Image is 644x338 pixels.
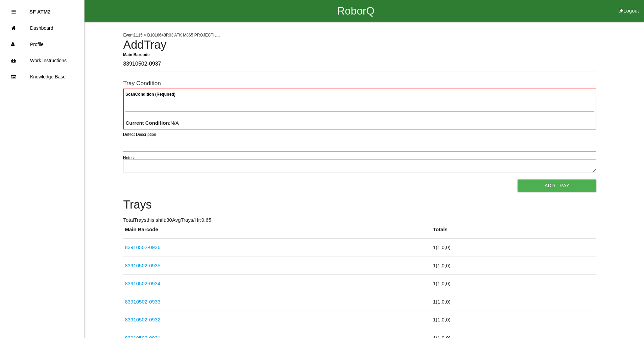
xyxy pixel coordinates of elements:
label: Notes [123,155,134,161]
a: Dashboard [0,20,84,36]
a: Profile [0,36,84,52]
b: Main Barcode [123,52,150,57]
h6: Tray Condition [123,80,596,87]
th: Totals [431,226,597,239]
td: 1 ( 1 , 0 , 0 ) [431,257,597,275]
h4: Add Tray [123,39,596,51]
a: Knowledge Base [0,69,84,85]
label: Defect Description [123,131,156,138]
td: 1 ( 1 , 0 , 0 ) [431,311,597,329]
td: 1 ( 1 , 0 , 0 ) [431,275,597,293]
td: 1 ( 1 , 0 , 0 ) [431,239,597,257]
input: Required [123,56,596,72]
b: Scan Condition (Required) [125,92,175,97]
b: Current Condition [125,120,169,126]
a: 83910502-0935 [125,263,160,268]
h4: Trays [123,198,596,211]
a: 83910502-0936 [125,244,160,250]
td: 1 ( 1 , 0 , 0 ) [431,293,597,311]
p: Total Trays this shift: 30 Avg Trays /Hr: 9.65 [123,216,596,224]
button: Add Tray [518,179,596,192]
a: Work Instructions [0,52,84,69]
a: 83910502-0932 [125,317,160,322]
p: SF ATM2 [29,4,51,15]
span: : N/A [125,120,179,126]
a: 83910502-0933 [125,299,160,305]
a: 83910502-0934 [125,281,160,286]
span: Event 1115 > D1016648R03 ATK M865 PROJECTIL... [123,33,220,38]
div: Close [11,4,16,20]
th: Main Barcode [123,226,431,239]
